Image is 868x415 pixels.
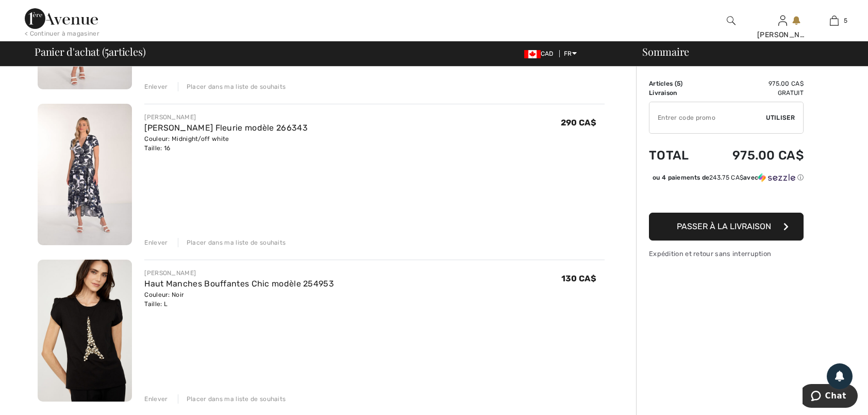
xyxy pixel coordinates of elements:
[649,213,804,241] button: Passer à la livraison
[803,384,858,410] iframe: Ouvre un widget dans lequel vous pouvez chatter avec l’un de nos agents
[677,221,771,231] span: Passer à la livraison
[830,14,839,27] img: Mon panier
[766,113,795,122] span: Utiliser
[144,238,168,247] div: Enlever
[25,29,99,38] div: < Continuer à magasiner
[727,14,736,27] img: recherche
[809,14,859,27] a: 5
[649,102,766,133] input: Code promo
[144,113,308,122] div: [PERSON_NAME]
[105,44,109,57] span: 5
[144,290,334,309] div: Couleur: Noir Taille: L
[564,50,577,57] span: FR
[178,238,286,247] div: Placer dans ma liste de souhaits
[705,88,804,98] td: Gratuit
[649,79,705,88] td: Articles ( )
[844,16,847,25] span: 5
[630,46,862,57] div: Sommaire
[649,138,705,173] td: Total
[144,268,334,278] div: [PERSON_NAME]
[178,82,286,91] div: Placer dans ma liste de souhaits
[144,394,168,404] div: Enlever
[25,8,98,29] img: 1ère Avenue
[709,174,743,181] span: 243.75 CA$
[38,260,132,402] img: Haut Manches Bouffantes Chic modèle 254953
[561,274,596,283] span: 130 CA$
[705,138,804,173] td: 975.00 CA$
[649,88,705,98] td: Livraison
[649,249,804,259] div: Expédition et retour sans interruption
[778,15,787,25] a: Se connecter
[649,186,804,209] iframe: PayPal-paypal
[561,118,596,127] span: 290 CA$
[38,104,132,246] img: Robe Portefeuille Fleurie modèle 266343
[778,14,787,27] img: Mes infos
[144,82,168,91] div: Enlever
[35,46,145,57] span: Panier d'achat ( articles)
[677,80,680,87] span: 5
[649,173,804,186] div: ou 4 paiements de243.75 CA$avecSezzle Cliquez pour en savoir plus sur Sezzle
[144,134,308,153] div: Couleur: Midnight/off white Taille: 16
[524,50,558,57] span: CAD
[178,394,286,404] div: Placer dans ma liste de souhaits
[757,29,808,40] div: [PERSON_NAME]
[144,123,308,133] a: [PERSON_NAME] Fleurie modèle 266343
[524,50,541,58] img: Canadian Dollar
[758,173,795,182] img: Sezzle
[653,173,804,182] div: ou 4 paiements de avec
[144,279,334,289] a: Haut Manches Bouffantes Chic modèle 254953
[705,79,804,88] td: 975.00 CA$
